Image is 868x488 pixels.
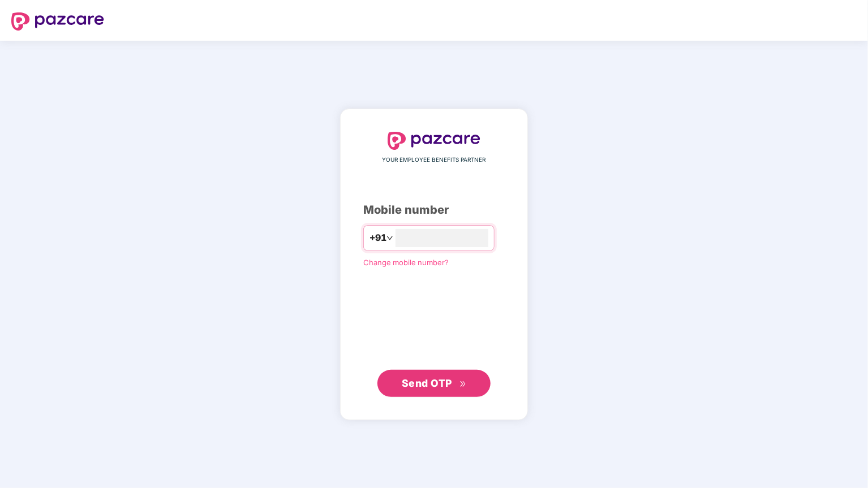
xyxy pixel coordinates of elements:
button: Send OTPdouble-right [377,370,491,397]
img: logo [388,132,480,150]
img: logo [11,12,104,31]
span: +91 [369,231,386,245]
span: YOUR EMPLOYEE BENEFITS PARTNER [383,156,486,165]
span: double-right [459,381,467,388]
span: Send OTP [402,377,452,389]
span: down [386,235,393,241]
div: Mobile number [363,201,505,219]
a: Change mobile number? [363,258,449,267]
